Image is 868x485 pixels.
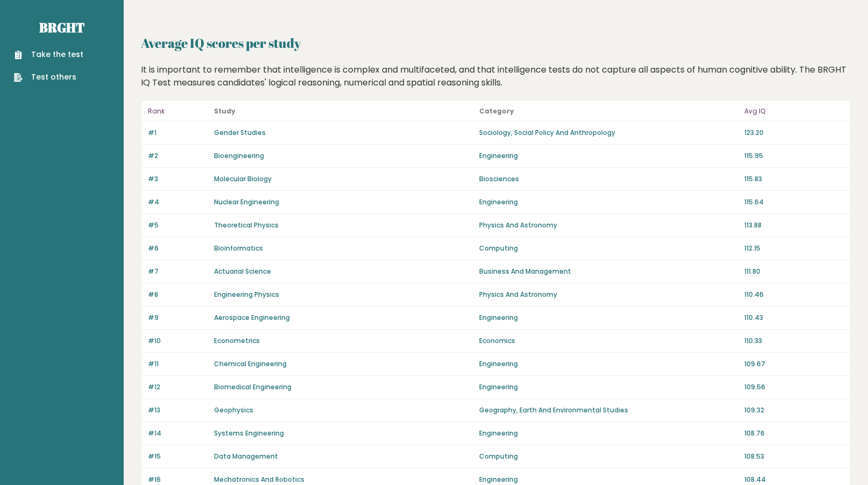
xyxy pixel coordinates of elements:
p: #12 [148,382,208,392]
p: Physics And Astronomy [479,220,738,230]
p: #8 [148,290,208,299]
a: Brght [39,19,84,36]
p: 115.95 [744,151,844,161]
p: 109.67 [744,359,844,369]
p: Engineering [479,382,738,392]
p: Computing [479,452,738,461]
p: #3 [148,174,208,184]
a: Econometrics [214,336,260,345]
p: Avg IQ [744,105,844,118]
p: 108.76 [744,429,844,438]
p: #5 [148,220,208,230]
p: 111.80 [744,267,844,276]
p: Sociology, Social Policy And Anthropology [479,128,738,138]
p: 110.43 [744,313,844,323]
a: Biomedical Engineering [214,382,291,391]
a: Engineering Physics [214,290,279,299]
a: Data Management [214,452,278,461]
p: #14 [148,429,208,438]
p: 113.88 [744,220,844,230]
p: #11 [148,359,208,369]
p: 110.46 [744,290,844,299]
a: Gender Studies [214,128,266,137]
p: #15 [148,452,208,461]
p: 115.64 [744,197,844,207]
p: Engineering [479,359,738,369]
p: #1 [148,128,208,138]
p: #6 [148,244,208,253]
a: Chemical Engineering [214,359,287,368]
a: Aerospace Engineering [214,313,290,322]
a: Test others [14,72,83,83]
h2: Average IQ scores per study [141,33,851,53]
b: Study [214,106,236,116]
p: Engineering [479,429,738,438]
p: Engineering [479,151,738,161]
p: Biosciences [479,174,738,184]
a: Bioinformatics [214,244,263,253]
p: 115.83 [744,174,844,184]
p: Engineering [479,475,738,484]
a: Bioengineering [214,151,264,160]
p: #10 [148,336,208,346]
p: 123.20 [744,128,844,138]
p: Rank [148,105,208,118]
a: Actuarial Science [214,267,271,276]
p: Engineering [479,197,738,207]
p: Computing [479,244,738,253]
p: #9 [148,313,208,323]
a: Nuclear Engineering [214,197,279,206]
p: 108.44 [744,475,844,484]
a: Systems Engineering [214,429,284,438]
p: #2 [148,151,208,161]
p: #7 [148,267,208,276]
p: #13 [148,405,208,415]
p: Geography, Earth And Environmental Studies [479,405,738,415]
a: Geophysics [214,405,253,415]
p: 108.53 [744,452,844,461]
div: It is important to remember that intelligence is complex and multifaceted, and that intelligence ... [137,63,855,89]
p: 109.56 [744,382,844,392]
a: Take the test [14,49,83,60]
a: Theoretical Physics [214,220,279,230]
p: #4 [148,197,208,207]
p: 109.32 [744,405,844,415]
p: Business And Management [479,267,738,276]
p: Economics [479,336,738,346]
b: Category [479,106,514,116]
p: Engineering [479,313,738,323]
a: Molecular Biology [214,174,272,183]
p: #16 [148,475,208,484]
p: 112.15 [744,244,844,253]
p: Physics And Astronomy [479,290,738,299]
a: Mechatronics And Robotics [214,475,304,484]
p: 110.33 [744,336,844,346]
